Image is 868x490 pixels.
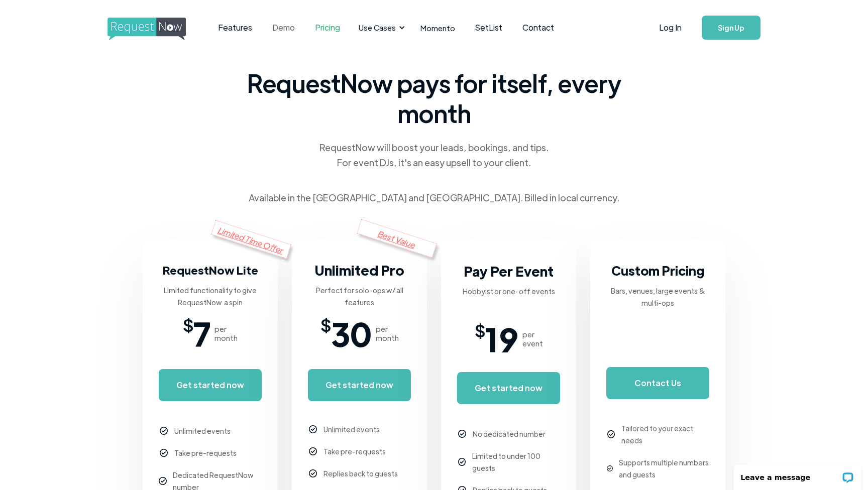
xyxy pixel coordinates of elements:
a: Sign Up [702,16,761,40]
div: Hobbyist or one-off events [463,285,555,297]
a: Log In [649,10,692,45]
div: Replies back to guests [323,467,398,479]
span: $ [183,318,193,330]
img: checkmark [458,430,467,438]
img: checkmark [309,447,317,456]
div: No dedicated number [473,428,546,440]
span: 30 [331,318,372,348]
div: Take pre-requests [323,445,386,457]
div: per event [522,330,543,348]
a: Contact [512,12,564,43]
a: Contact Us [606,367,709,399]
div: per month [214,324,238,342]
div: Unlimited events [174,425,231,437]
img: checkmark [607,465,613,471]
a: Get started now [159,369,262,401]
img: checkmark [160,449,168,457]
iframe: LiveChat chat widget [727,458,868,490]
div: Limited functionality to give RequestNow a spin [159,284,262,308]
strong: Pay Per Event [464,262,554,280]
div: RequestNow will boost your leads, bookings, and tips. For event DJs, it's an easy upsell to your ... [318,140,550,170]
img: checkmark [607,430,615,438]
span: 19 [485,324,518,354]
a: Features [208,12,262,43]
a: Get started now [457,372,560,404]
img: requestnow logo [107,18,204,41]
img: checkmark [160,427,168,435]
img: checkmark [309,469,317,478]
div: Use Cases [353,12,408,43]
div: Perfect for solo-ops w/ all features [308,284,411,308]
h3: Unlimited Pro [314,260,404,280]
a: Demo [262,12,305,43]
div: Available in the [GEOGRAPHIC_DATA] and [GEOGRAPHIC_DATA]. Billed in local currency. [249,190,619,205]
div: Bars, venues, large events & multi-ops [606,285,709,309]
div: Tailored to your exact needs [621,422,709,446]
div: Unlimited events [323,423,380,435]
a: Get started now [308,369,411,401]
a: SetList [465,12,512,43]
div: Take pre-requests [174,447,237,459]
div: Supports multiple numbers and guests [619,456,709,480]
div: Limited Time Offer [211,220,291,259]
div: Best Value [357,219,437,258]
img: checkmark [159,477,167,485]
span: 7 [193,318,210,348]
img: checkmark [458,458,466,466]
div: Limited to under 100 guests [472,450,560,474]
div: per month [376,324,399,342]
div: Use Cases [359,22,396,33]
img: checkmark [309,425,317,434]
a: Pricing [305,12,350,43]
a: home [107,18,183,38]
a: Momento [410,13,465,43]
span: $ [320,318,331,330]
span: RequestNow pays for itself, every month [243,68,625,128]
h3: RequestNow Lite [163,260,258,280]
span: $ [475,324,485,336]
strong: Custom Pricing [611,262,704,279]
